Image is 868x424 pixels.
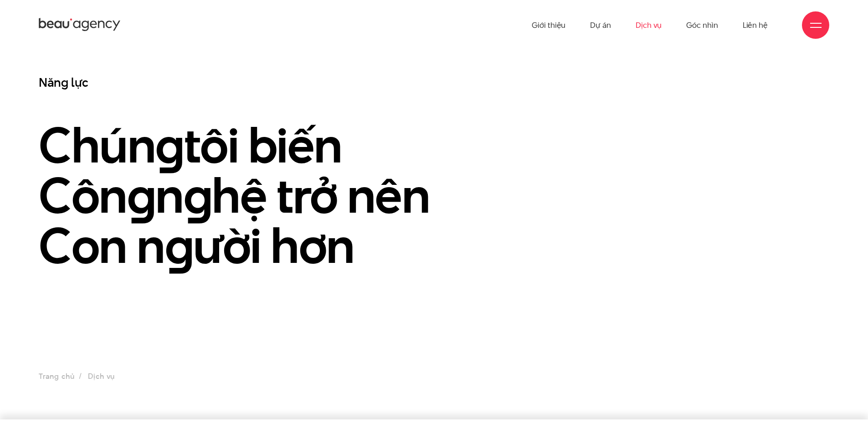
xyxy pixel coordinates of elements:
h1: Chún tôi biến Côn n hệ trở nên Con n ười hơn [39,120,626,271]
en: g [127,161,156,230]
en: g [165,211,194,280]
en: g [155,111,184,179]
en: g [184,161,212,230]
a: Trang chủ [39,371,74,382]
h3: Năng lực [39,74,626,90]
